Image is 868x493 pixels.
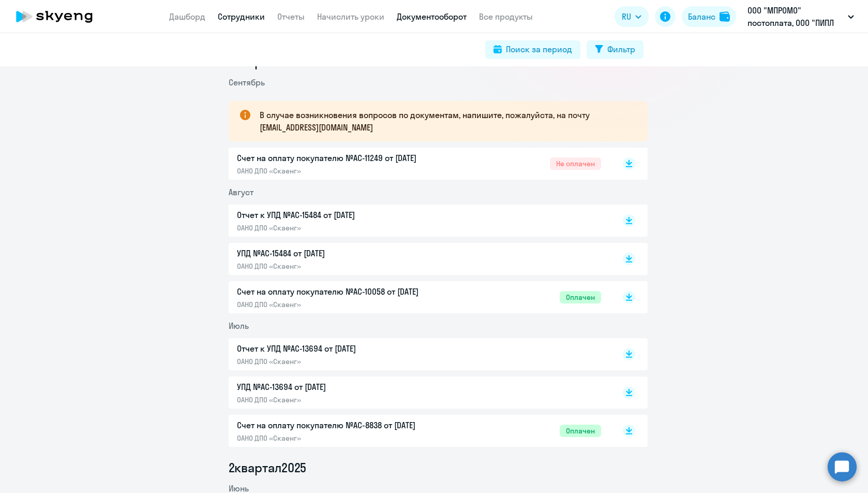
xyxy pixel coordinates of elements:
[688,10,715,23] div: Баланс
[479,11,533,22] a: Все продукты
[237,300,454,309] p: ОАНО ДПО «Скаенг»
[237,342,601,366] a: Отчет к УПД №AC-13694 от [DATE]ОАНО ДПО «Скаенг»
[229,187,253,197] span: Август
[607,43,635,55] div: Фильтр
[218,11,265,22] a: Сотрудники
[587,40,643,59] button: Фильтр
[550,157,601,170] span: Не оплачен
[237,285,454,298] p: Счет на оплату покупателю №AC-10058 от [DATE]
[237,395,454,404] p: ОАНО ДПО «Скаенг»
[237,433,454,443] p: ОАНО ДПО «Скаенг»
[237,342,454,355] p: Отчет к УПД №AC-13694 от [DATE]
[237,223,454,233] p: ОАНО ДПО «Скаенг»
[615,6,649,27] button: RU
[397,11,467,22] a: Документооборот
[485,40,580,59] button: Поиск за период
[317,11,384,22] a: Начислить уроки
[237,381,454,393] p: УПД №AC-13694 от [DATE]
[237,247,454,259] p: УПД №AC-15484 от [DATE]
[237,419,601,443] a: Счет на оплату покупателю №AC-8838 от [DATE]ОАНО ДПО «Скаенг»Оплачен
[237,285,601,309] a: Счет на оплату покупателю №AC-10058 от [DATE]ОАНО ДПО «Скаенг»Оплачен
[742,4,859,29] button: ООО "МПРОМО" постоплата, ООО "ПИПЛ МЕДИА ПРОДАКШЕН"
[237,209,601,233] a: Отчет к УПД №AC-15484 от [DATE]ОАНО ДПО «Скаенг»
[720,11,730,22] img: balance
[237,152,454,164] p: Счет на оплату покупателю №AC-11249 от [DATE]
[237,247,601,271] a: УПД №AC-15484 от [DATE]ОАНО ДПО «Скаенг»
[169,11,205,22] a: Дашборд
[260,109,629,134] p: В случае возникновения вопросов по документам, напишите, пожалуйста, на почту [EMAIL_ADDRESS][DOM...
[229,321,249,331] span: Июль
[229,459,648,476] li: 2 квартал 2025
[229,77,265,88] span: Сентябрь
[747,4,844,29] p: ООО "МПРОМО" постоплата, ООО "ПИПЛ МЕДИА ПРОДАКШЕН"
[237,381,601,404] a: УПД №AC-13694 от [DATE]ОАНО ДПО «Скаенг»
[237,262,454,271] p: ОАНО ДПО «Скаенг»
[277,11,305,22] a: Отчеты
[237,357,454,366] p: ОАНО ДПО «Скаенг»
[560,291,601,303] span: Оплачен
[237,209,454,221] p: Отчет к УПД №AC-15484 от [DATE]
[237,152,601,176] a: Счет на оплату покупателю №AC-11249 от [DATE]ОАНО ДПО «Скаенг»Не оплачен
[237,166,454,176] p: ОАНО ДПО «Скаенг»
[622,10,631,23] span: RU
[237,419,454,431] p: Счет на оплату покупателю №AC-8838 от [DATE]
[560,425,601,437] span: Оплачен
[506,43,572,55] div: Поиск за период
[682,6,736,27] button: Балансbalance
